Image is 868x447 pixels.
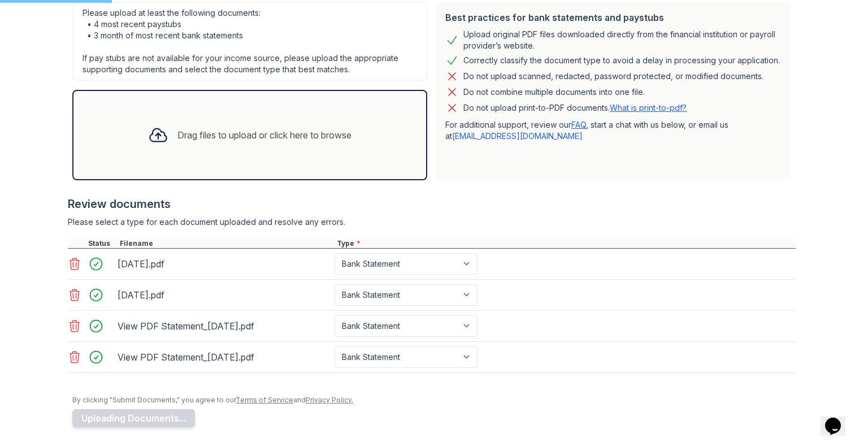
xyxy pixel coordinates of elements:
a: FAQ [571,120,586,129]
div: Review documents [68,196,796,212]
p: For additional support, review our , start a chat with us below, or email us at [445,119,782,142]
div: Do not combine multiple documents into one file. [463,85,645,99]
a: Terms of Service [236,396,293,404]
div: Type [335,239,796,248]
p: Do not upload print-to-PDF documents. [463,102,687,114]
div: Status [86,239,118,248]
div: [DATE].pdf [118,255,330,273]
div: Do not upload scanned, redacted, password protected, or modified documents. [463,70,763,83]
a: What is print-to-pdf? [610,103,687,112]
div: Filename [118,239,335,248]
a: Privacy Policy. [306,396,353,404]
div: View PDF Statement_[DATE].pdf [118,348,330,366]
div: Upload original PDF files downloaded directly from the financial institution or payroll provider’... [463,29,782,51]
div: [DATE].pdf [118,286,330,304]
div: Drag files to upload or click here to browse [177,128,351,142]
button: Uploading Documents... [72,409,195,427]
div: By clicking "Submit Documents," you agree to our and [72,396,796,405]
a: [EMAIL_ADDRESS][DOMAIN_NAME] [452,131,583,141]
div: Please select a type for each document uploaded and resolve any errors. [68,216,796,228]
div: View PDF Statement_[DATE].pdf [118,317,330,335]
div: Please upload at least the following documents: • 4 most recent paystubs • 3 month of most recent... [72,2,427,81]
div: Correctly classify the document type to avoid a delay in processing your application. [463,54,780,67]
div: Best practices for bank statements and paystubs [445,11,782,24]
iframe: chat widget [821,402,857,436]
